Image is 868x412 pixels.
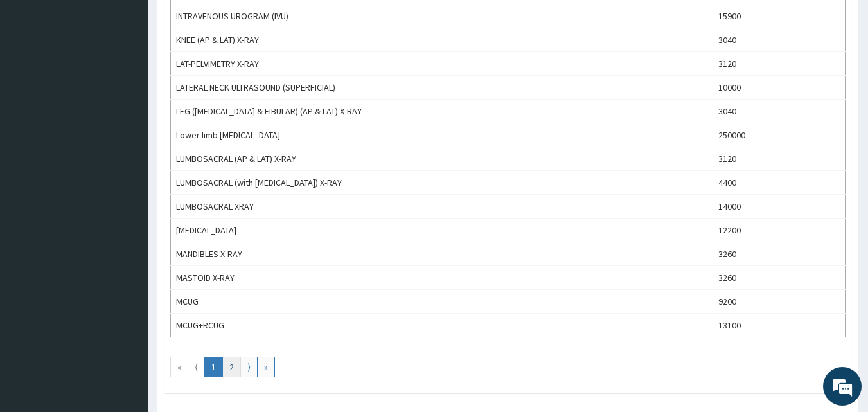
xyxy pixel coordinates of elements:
[713,100,845,123] td: 3040
[713,147,845,171] td: 3120
[211,6,242,37] div: chatwindow.minimize
[171,147,713,171] td: LUMBOSACRAL (AP & LAT) X-RAY
[170,357,188,377] a: Go to first page
[6,275,245,320] textarea: ne.message.hitenter
[171,52,713,76] td: LAT-PELVIMETRY X-RAY
[188,357,205,377] a: Go to previous page
[171,195,713,219] td: LUMBOSACRAL XRAY
[171,4,713,28] td: INTRAVENOUS UROGRAM (IVU)
[713,171,845,195] td: 4400
[171,100,713,123] td: LEG ([MEDICAL_DATA] & FIBULAR) (AP & LAT) X-RAY
[171,242,713,266] td: MANDIBLES X-RAY
[713,314,845,337] td: 13100
[204,357,223,377] a: Go to page number 1
[171,266,713,290] td: MASTOID X-RAY
[171,123,713,147] td: Lower limb [MEDICAL_DATA]
[240,357,258,377] a: Go to next page
[713,4,845,28] td: 15900
[171,219,713,242] td: [MEDICAL_DATA]
[713,242,845,266] td: 3260
[713,290,845,314] td: 9200
[75,124,177,254] span: [DOMAIN_NAME]
[222,357,241,377] a: Go to page number 2
[24,64,52,96] img: d_794563401_company_1708531726252_794563401
[713,219,845,242] td: 12200
[171,171,713,195] td: LUMBOSACRAL (with [MEDICAL_DATA]) X-RAY
[713,123,845,147] td: 250000
[171,314,713,337] td: MCUG+RCUG
[67,72,216,89] div: ne.chatwithus
[257,357,275,377] a: Go to last page
[171,76,713,100] td: LATERAL NECK ULTRASOUND (SUPERFICIAL)
[713,52,845,76] td: 3120
[713,195,845,219] td: 14000
[171,290,713,314] td: MCUG
[713,28,845,52] td: 3040
[171,28,713,52] td: KNEE (AP & LAT) X-RAY
[713,266,845,290] td: 3260
[713,76,845,100] td: 10000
